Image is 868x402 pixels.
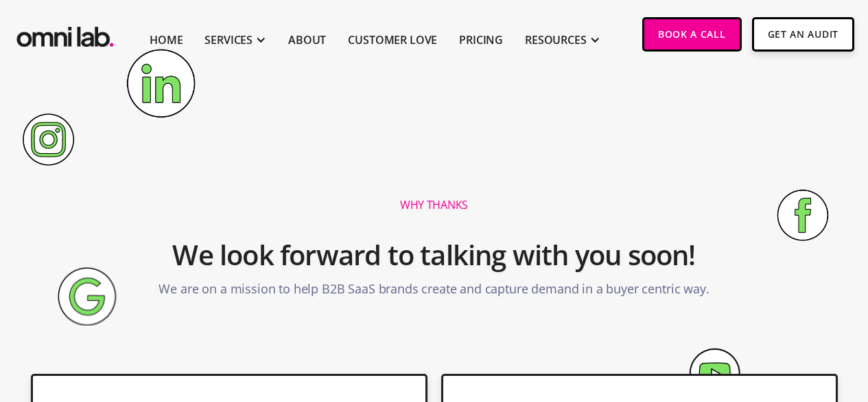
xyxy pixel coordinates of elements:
[525,32,587,48] div: RESOURCES
[204,32,253,48] div: SERVICES
[400,198,468,212] h1: Why Thanks
[14,17,117,51] img: Omni Lab: B2B SaaS Demand Generation Agency
[172,230,695,280] h2: We look forward to talking with you soon!
[159,280,709,305] p: We are on a mission to help B2B SaaS brands create and capture demand in a buyer centric way.
[150,32,183,48] a: Home
[348,32,437,48] a: Customer Love
[14,17,117,51] a: home
[288,32,326,48] a: About
[752,17,854,52] a: Get An Audit
[621,243,868,402] iframe: Chat Widget
[642,17,742,52] a: Book a Call
[459,32,503,48] a: Pricing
